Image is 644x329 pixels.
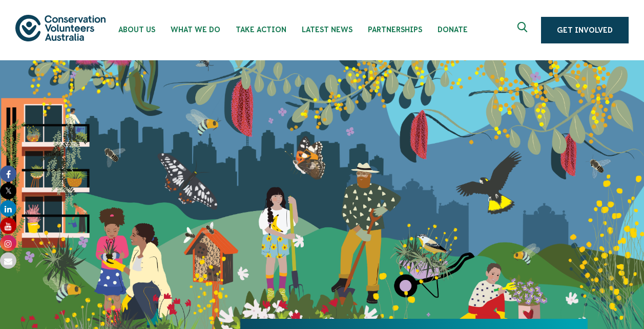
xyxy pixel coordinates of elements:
[541,17,629,43] a: Get Involved
[171,26,220,34] span: What We Do
[517,22,530,38] span: Expand search box
[118,26,155,34] span: About Us
[236,26,286,34] span: Take Action
[368,26,422,34] span: Partnerships
[511,18,536,42] button: Expand search box Close search box
[302,26,352,34] span: Latest News
[15,15,106,41] img: logo.svg
[438,26,468,34] span: Donate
